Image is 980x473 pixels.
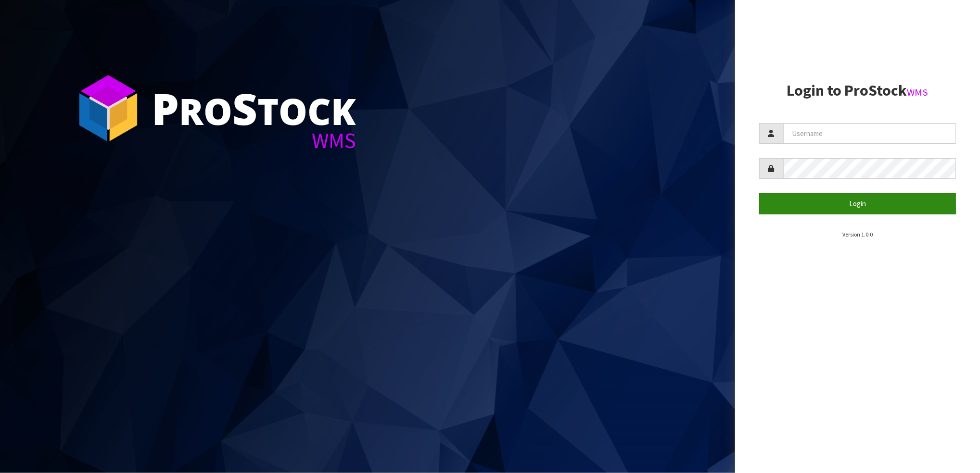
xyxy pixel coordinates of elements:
div: WMS [152,130,356,151]
span: S [232,79,257,137]
div: ro tock [152,87,356,130]
button: Login [759,193,956,214]
h2: Login to ProStock [759,82,956,99]
span: P [152,79,179,137]
img: ProStock Cube [72,72,144,144]
small: Version 1.0.0 [842,231,873,238]
input: Username [783,123,956,144]
small: WMS [907,86,928,99]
